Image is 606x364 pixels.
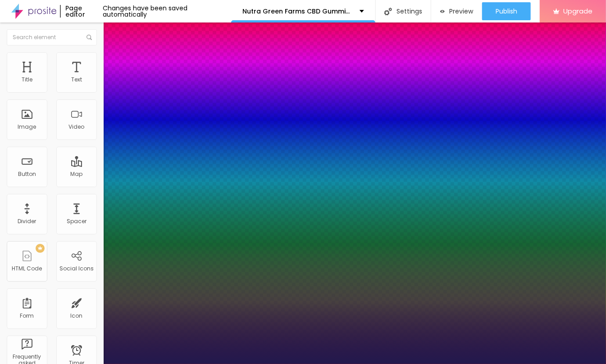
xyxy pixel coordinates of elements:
div: Form [20,313,34,319]
button: Publish [482,2,531,20]
div: Changes have been saved automatically [103,5,231,18]
p: Nutra Green Farms CBD Gummies [242,8,353,14]
input: Search element [7,29,97,45]
div: Image [18,124,36,130]
button: Preview [431,2,482,20]
div: Button [18,171,36,177]
div: Video [69,124,85,130]
div: Map [71,171,83,177]
div: Social Icons [59,265,94,272]
span: Publish [496,8,517,15]
div: Text [71,76,82,83]
img: Icone [87,35,92,40]
div: Divider [18,218,36,225]
span: Upgrade [563,7,592,15]
img: view-1.svg [440,8,445,15]
div: HTML Code [12,265,42,272]
span: Preview [449,8,473,15]
img: Icone [384,8,392,15]
div: Icon [71,313,83,319]
div: Spacer [67,218,87,225]
div: Title [22,76,32,83]
div: Page editor [60,5,103,18]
